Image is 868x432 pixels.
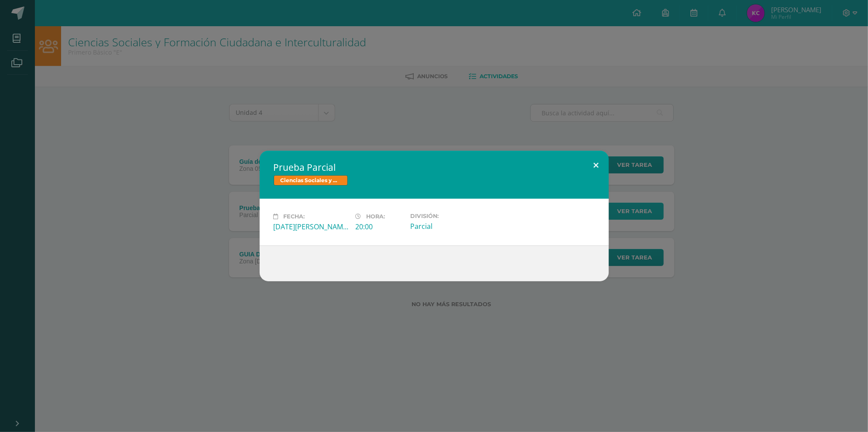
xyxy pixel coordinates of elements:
label: División: [410,213,485,219]
div: [DATE][PERSON_NAME] [274,222,349,232]
div: 20:00 [356,222,403,232]
span: Fecha: [284,213,305,220]
button: Close (Esc) [584,151,609,180]
span: Ciencias Sociales y Formación Ciudadana e Interculturalidad [274,175,348,186]
span: Hora: [367,213,385,220]
h2: Prueba Parcial [274,161,595,173]
div: Parcial [410,221,485,231]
